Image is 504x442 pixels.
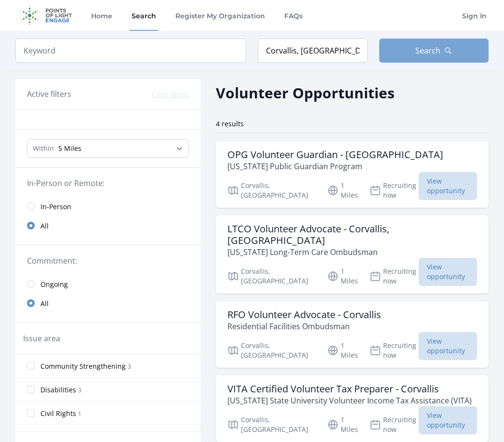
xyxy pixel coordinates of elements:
input: Disabilities 3 [27,386,35,393]
h3: OPG Volunteer Guardian - [GEOGRAPHIC_DATA] [227,149,443,161]
span: View opportunity [419,172,477,200]
h3: RFO Volunteer Advocate - Corvallis [227,309,381,321]
p: Corvallis, [GEOGRAPHIC_DATA] [227,181,316,200]
a: OPG Volunteer Guardian - [GEOGRAPHIC_DATA] [US_STATE] Public Guardian Program Corvallis, [GEOGRAP... [216,141,489,208]
input: Keyword [15,39,246,63]
p: Recruiting now [370,415,419,434]
select: Search Radius [27,139,189,158]
span: 4 results [216,119,244,128]
p: Residential Facilities Ombudsman [227,321,381,332]
span: In-Person [40,202,71,212]
span: All [40,299,49,308]
a: VITA Certified Volunteer Tax Preparer - Corvallis [US_STATE] State University Volunteer Income Ta... [216,375,489,442]
h2: Volunteer Opportunities [216,82,395,104]
span: Disabilities [40,385,76,395]
span: 1 [78,410,81,418]
span: All [40,221,49,231]
a: All [15,294,200,313]
p: Recruiting now [370,181,419,200]
h3: Active filters [27,88,71,100]
p: Corvallis, [GEOGRAPHIC_DATA] [227,267,316,286]
span: View opportunity [419,406,477,434]
span: Ongoing [40,280,68,289]
a: RFO Volunteer Advocate - Corvallis Residential Facilities Ombudsman Corvallis, [GEOGRAPHIC_DATA] ... [216,301,489,368]
a: Ongoing [15,274,200,294]
button: Clear filters [152,90,189,99]
a: All [15,216,200,235]
p: 1 Miles [327,181,358,200]
p: 1 Miles [327,341,358,360]
legend: Issue area [23,333,60,344]
legend: In-Person or Remote: [27,177,189,189]
a: In-Person [15,197,200,216]
span: 3 [128,362,131,371]
p: Recruiting now [370,341,419,360]
span: View opportunity [419,258,477,286]
span: View opportunity [419,332,477,360]
span: Civil Rights [40,409,76,418]
span: Search [415,45,440,56]
p: [US_STATE] Public Guardian Program [227,161,443,172]
input: Location [258,39,368,63]
span: 3 [78,386,81,394]
button: Search [379,39,489,63]
p: 1 Miles [327,415,358,434]
input: Community Strengthening 3 [27,362,35,370]
input: Civil Rights 1 [27,409,35,417]
p: 1 Miles [327,267,358,286]
legend: Commitment: [27,255,189,267]
p: Recruiting now [370,267,419,286]
p: Corvallis, [GEOGRAPHIC_DATA] [227,415,316,434]
p: [US_STATE] State University Volunteer Income Tax Assistance (VITA) [227,395,472,406]
span: Community Strengthening [40,362,126,371]
p: Corvallis, [GEOGRAPHIC_DATA] [227,341,316,360]
h3: LTCO Volunteer Advocate - Corvallis, [GEOGRAPHIC_DATA] [227,223,477,246]
a: LTCO Volunteer Advocate - Corvallis, [GEOGRAPHIC_DATA] [US_STATE] Long-Term Care Ombudsman Corval... [216,215,489,294]
h3: VITA Certified Volunteer Tax Preparer - Corvallis [227,383,472,395]
p: [US_STATE] Long-Term Care Ombudsman [227,246,477,258]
